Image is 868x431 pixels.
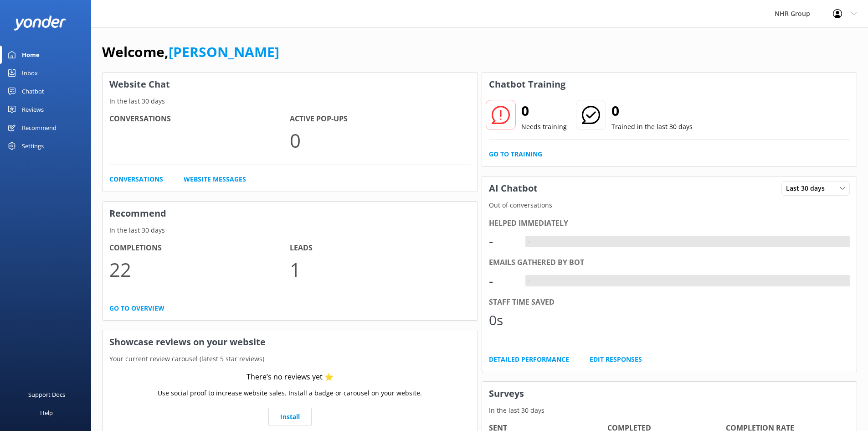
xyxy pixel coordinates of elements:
div: There’s no reviews yet ⭐ [247,371,334,383]
p: In the last 30 days [103,225,478,235]
div: 0s [489,309,516,331]
div: Support Docs [28,385,65,404]
h4: Conversations [109,113,290,125]
p: Your current review carousel (latest 5 star reviews) [103,354,478,364]
h4: Leads [290,242,470,254]
h3: Chatbot Training [482,73,572,96]
h2: 0 [611,100,693,122]
a: [PERSON_NAME] [169,42,279,61]
div: - [525,275,532,287]
a: Go to Training [489,149,542,159]
p: 1 [290,254,470,285]
a: Go to overview [109,303,164,313]
p: Trained in the last 30 days [611,122,693,132]
img: yonder-white-logo.png [14,16,66,31]
p: In the last 30 days [482,405,857,415]
span: Last 30 days [786,183,830,193]
h2: 0 [521,100,567,122]
div: Helped immediately [489,218,850,229]
p: Needs training [521,122,567,132]
h3: Website Chat [103,73,478,96]
div: Help [40,404,53,422]
h4: Active Pop-ups [290,113,470,125]
p: 0 [290,125,470,156]
div: Recommend [22,119,56,137]
a: Detailed Performance [489,354,569,364]
h3: Surveys [482,382,857,405]
h4: Completions [109,242,290,254]
h3: AI Chatbot [482,177,544,200]
div: Home [22,46,40,64]
div: - [489,270,516,292]
a: Conversations [109,174,163,184]
h1: Welcome, [102,41,279,63]
h3: Recommend [103,202,478,225]
a: Install [268,408,312,426]
a: Website Messages [184,174,246,184]
div: Chatbot [22,82,44,100]
p: In the last 30 days [103,96,478,106]
p: 22 [109,254,290,285]
div: - [489,230,516,252]
div: Settings [22,137,44,155]
div: Emails gathered by bot [489,257,850,269]
div: - [525,236,532,248]
p: Out of conversations [482,200,857,210]
div: Inbox [22,64,38,82]
h3: Showcase reviews on your website [103,330,478,354]
div: Staff time saved [489,296,850,308]
div: Reviews [22,100,44,119]
p: Use social proof to increase website sales. Install a badge or carousel on your website. [158,388,422,398]
a: Edit Responses [590,354,642,364]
